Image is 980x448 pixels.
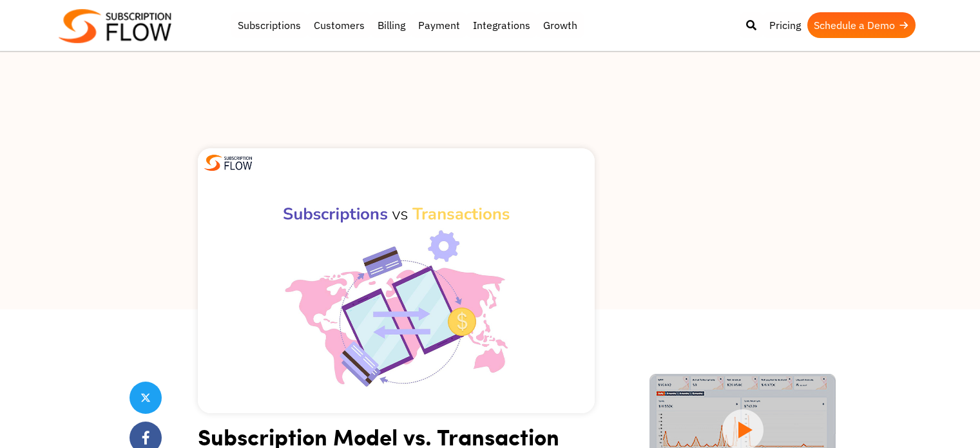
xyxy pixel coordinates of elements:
a: Integrations [466,12,537,38]
a: Billing [371,12,412,38]
a: Schedule a Demo [807,12,916,38]
img: Subscriptionflow [59,9,171,43]
a: Pricing [763,12,807,38]
a: Growth [537,12,584,38]
a: Subscriptions [231,12,307,38]
img: Subscription Model vs. Transaction Model [198,148,595,413]
a: Customers [307,12,371,38]
a: Payment [412,12,466,38]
